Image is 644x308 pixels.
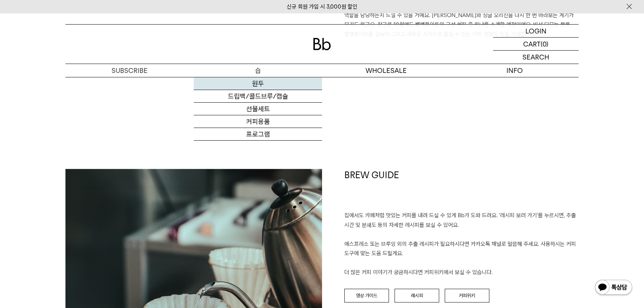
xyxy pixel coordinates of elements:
[522,51,549,64] p: SEARCH
[194,64,322,77] a: 숍
[594,279,633,297] img: 카카오톡 채널 1:1 채팅 버튼
[523,38,541,50] p: CART
[194,103,322,115] a: 선물세트
[322,64,450,77] p: WHOLESALE
[194,77,322,90] a: 원두
[65,64,194,77] a: SUBSCRIBE
[450,64,579,77] p: INFO
[194,90,322,103] a: 드립백/콜드브루/캡슐
[493,25,579,38] a: LOGIN
[525,25,547,37] p: LOGIN
[445,289,489,303] a: 커피위키
[344,289,389,303] a: 영상 가이드
[194,115,322,128] a: 커피용품
[287,3,357,10] a: 신규 회원 가입 시 3,000원 할인
[493,38,579,51] a: CART (0)
[313,38,331,50] img: 로고
[194,128,322,141] a: 프로그램
[541,38,548,50] p: (0)
[344,211,579,277] p: 집에서도 카페처럼 맛있는 커피를 내려 드실 ﻿수 있게 Bb가 도와 드려요. '레시피 보러 가기'를 누르시면, 추출 시간 및 분쇄도 등의 자세한 레시피를 보실 수 있어요. 에스...
[344,169,579,211] h1: BREW GUIDE
[395,289,439,303] a: 레시피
